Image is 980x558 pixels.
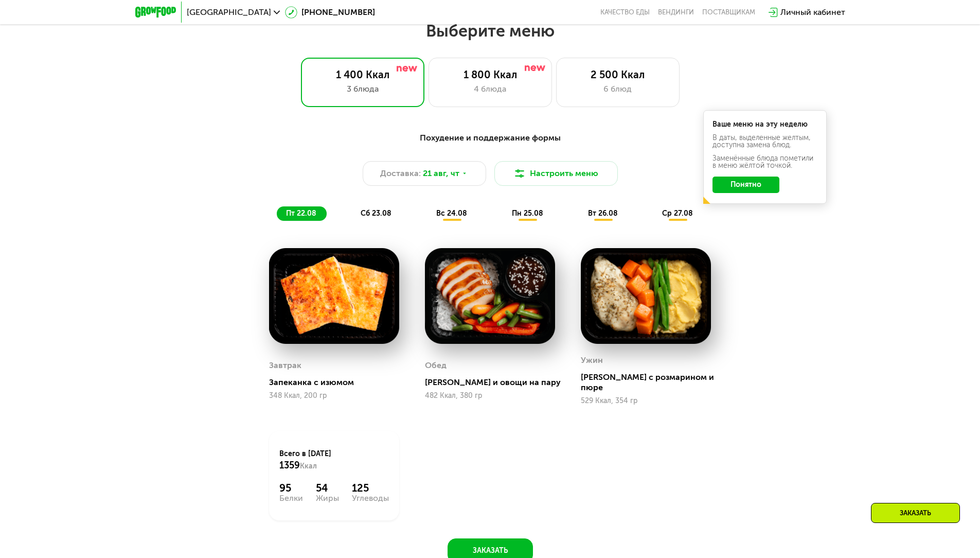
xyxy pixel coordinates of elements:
[567,83,669,95] div: 6 блюд
[279,494,303,502] div: Белки
[425,377,563,388] div: [PERSON_NAME] и овощи на пару
[581,353,603,368] div: Ужин
[871,503,960,523] div: Заказать
[581,397,711,405] div: 529 Ккал, 354 гр
[567,68,669,81] div: 2 500 Ккал
[780,6,845,19] div: Личный кабинет
[702,8,755,16] div: поставщикам
[425,358,447,373] div: Обед
[186,132,795,145] div: Похудение и поддержание формы
[300,462,317,470] span: Ккал
[425,392,555,400] div: 482 Ккал, 380 гр
[423,167,459,180] span: 21 авг, чт
[187,8,271,16] span: [GEOGRAPHIC_DATA]
[312,83,414,95] div: 3 блюда
[439,83,541,95] div: 4 блюда
[712,177,779,193] button: Понятно
[285,6,375,19] a: [PHONE_NUMBER]
[494,161,618,186] button: Настроить меню
[380,167,421,180] span: Доставка:
[269,377,407,388] div: Запеканка с изюмом
[588,209,618,218] span: вт 26.08
[286,209,316,218] span: пт 22.08
[352,482,389,494] div: 125
[316,482,339,494] div: 54
[712,155,817,169] div: Заменённые блюда пометили в меню жёлтой точкой.
[512,209,543,218] span: пн 25.08
[279,449,389,472] div: Всего в [DATE]
[436,209,467,218] span: вс 24.08
[662,209,693,218] span: ср 27.08
[439,68,541,81] div: 1 800 Ккал
[312,68,414,81] div: 1 400 Ккал
[316,494,339,502] div: Жиры
[712,121,817,128] div: Ваше меню на эту неделю
[279,460,300,471] span: 1359
[712,134,817,149] div: В даты, выделенные желтым, доступна замена блюд.
[269,358,301,373] div: Завтрак
[279,482,303,494] div: 95
[33,21,947,41] h2: Выберите меню
[361,209,391,218] span: сб 23.08
[352,494,389,502] div: Углеводы
[658,8,694,16] a: Вендинги
[581,372,719,393] div: [PERSON_NAME] с розмарином и пюре
[600,8,650,16] a: Качество еды
[269,392,399,400] div: 348 Ккал, 200 гр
